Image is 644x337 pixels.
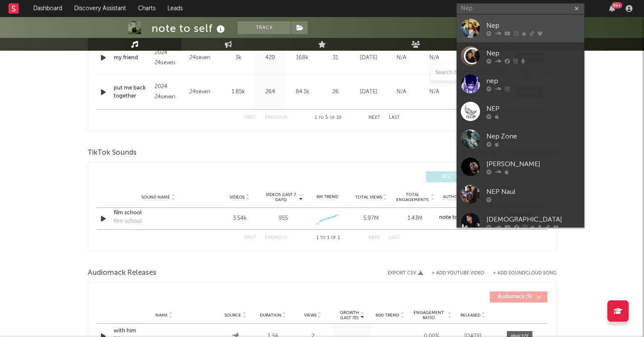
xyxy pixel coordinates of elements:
a: [DEMOGRAPHIC_DATA] [457,208,584,236]
div: 6M Trend [308,194,347,200]
div: 264 [256,88,284,96]
div: 429 [256,54,284,62]
input: Search by song name or URL [431,69,521,76]
button: + Add YouTube Video [431,271,484,276]
a: my friend [114,54,150,62]
span: Total Engagements [395,192,430,202]
div: 1.43M [395,214,435,223]
button: Export CSV [388,271,423,276]
div: 1.85k [224,88,252,96]
a: Nep Zone [457,125,584,153]
div: nep [486,76,580,86]
button: Last [389,236,400,240]
button: + Add SoundCloud Song [484,271,556,276]
a: [PERSON_NAME] [457,153,584,181]
div: [PERSON_NAME] [486,159,580,169]
div: 955 [279,214,288,223]
div: N/A [453,88,481,96]
span: Name [155,313,168,318]
div: Nep Zone [486,131,580,141]
span: to [320,236,325,240]
a: film school [114,209,203,217]
div: 24seven [190,87,220,97]
a: NEP Naul [457,181,584,208]
button: Next [368,115,380,120]
button: First [244,236,256,240]
div: 2024 24seven [155,82,185,102]
button: Track [238,21,291,34]
button: Previous [265,236,287,240]
p: Growth [340,310,359,315]
div: 24seven [190,53,220,63]
div: 168k [288,54,316,62]
div: N/A [420,88,448,96]
div: 1 1 1 [305,233,351,243]
div: 2024 24seven [155,48,185,68]
div: 1 5 10 [305,113,351,123]
button: First [244,115,256,120]
span: TikTok Sounds [88,148,137,158]
span: Videos (last 7 days) [264,192,298,202]
div: 5.97M [351,214,391,223]
div: film school [114,217,142,226]
button: + Add SoundCloud Song [493,271,556,276]
span: 60D Trend [376,313,399,318]
span: Total Views [355,195,382,200]
div: Nep [486,20,580,31]
span: Videos [230,195,244,200]
a: Nep [457,42,584,70]
span: Audiomack [498,294,524,300]
div: 31 [320,54,350,62]
div: note to self [152,21,227,35]
button: Next [368,236,380,240]
div: N/A [387,88,416,96]
strong: note to self [439,215,468,220]
a: put me back together [114,84,150,101]
span: Released [460,313,480,318]
a: note to self [439,215,498,221]
span: Duration [260,313,282,318]
div: 84.1k [288,88,316,96]
span: of [330,116,335,120]
div: NEP Naul [486,187,580,197]
div: [DEMOGRAPHIC_DATA] [486,214,580,225]
button: Previous [265,115,287,120]
a: nep [457,70,584,98]
input: Search for artists [457,3,584,14]
div: + Add YouTube Video [423,271,484,276]
div: 26 [320,88,350,96]
div: NEP [486,104,580,114]
button: Last [389,115,400,120]
span: Views [304,313,316,318]
button: 99+ [609,5,615,12]
a: with him [114,327,214,335]
div: N/A [453,54,481,62]
div: 3.54k [220,214,259,223]
span: Engagement Ratio [411,310,446,320]
div: 99 + [612,2,622,9]
button: Audiomack(9) [490,291,547,302]
span: to [319,116,324,120]
span: UGC ( 0 ) [431,174,471,179]
div: [DATE] [354,54,383,62]
span: Author / Followers [443,194,489,200]
span: Audiomack Releases [88,268,156,278]
a: NEP [457,98,584,125]
span: of [331,236,336,240]
div: N/A [420,54,448,62]
div: N/A [387,54,416,62]
span: Source [224,313,241,318]
div: Nep [486,48,580,58]
span: ( 9 ) [495,294,535,300]
div: [DATE] [354,88,383,96]
button: UGC(0) [426,171,483,182]
p: (Last 7d) [340,315,359,320]
div: 3k [224,54,252,62]
span: Sound Name [141,195,170,200]
a: Nep [457,14,584,42]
